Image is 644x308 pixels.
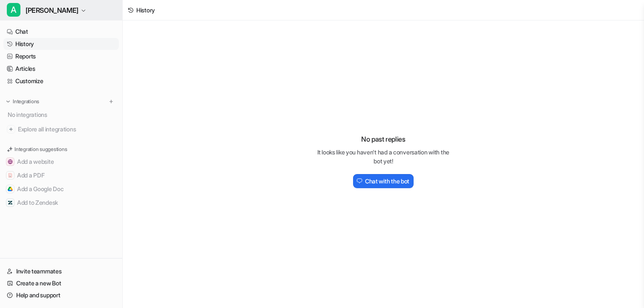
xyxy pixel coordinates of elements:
a: Articles [3,63,119,75]
h3: No past replies [315,134,451,144]
div: History [136,6,155,15]
p: Integrations [13,98,39,105]
img: Add a PDF [8,173,13,178]
span: Explore all integrations [18,122,115,136]
img: expand menu [5,99,11,105]
h2: Chat with the bot [365,177,409,186]
a: Reports [3,50,119,62]
span: [PERSON_NAME] [26,4,78,16]
a: Invite teammates [3,265,119,277]
img: Add a Google Doc [8,186,13,192]
img: Add a website [8,159,13,164]
a: Create a new Bot [3,277,119,289]
a: Help and support [3,289,119,301]
a: Explore all integrations [3,123,119,135]
a: Customize [3,75,119,87]
button: Add a PDFAdd a PDF [3,169,119,182]
div: No integrations [5,108,119,122]
p: It looks like you haven't had a conversation with the bot yet! [315,148,451,166]
img: explore all integrations [7,125,15,134]
img: Add to Zendesk [8,200,13,205]
a: History [3,38,119,50]
button: Add to ZendeskAdd to Zendesk [3,196,119,209]
button: Integrations [3,97,42,106]
button: Add a Google DocAdd a Google Doc [3,182,119,196]
a: Chat [3,26,119,38]
button: Add a websiteAdd a website [3,155,119,169]
button: Chat with the bot [353,174,414,188]
span: A [7,3,20,17]
p: Integration suggestions [14,145,67,153]
img: menu_add.svg [108,99,114,105]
